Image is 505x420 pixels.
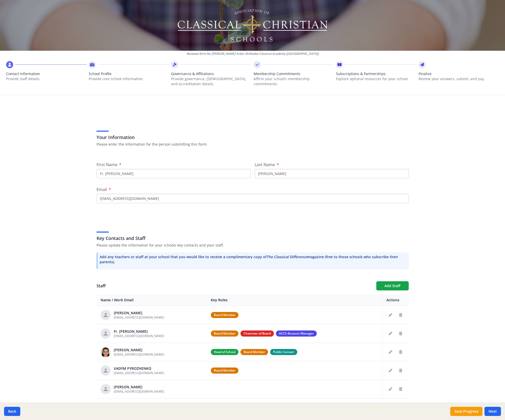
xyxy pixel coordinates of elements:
[89,71,169,76] span: School Profile
[114,389,164,394] span: [EMAIL_ADDRESS][DOMAIN_NAME]
[397,366,405,375] button: Delete staff
[419,76,499,81] p: Review your answers, submit, and pay.
[114,384,164,390] div: [PERSON_NAME]
[97,283,372,289] h1: Staff
[336,76,417,81] p: Explore optional resources for your school.
[397,329,405,338] button: Delete staff
[376,281,409,290] button: Add Staff
[6,71,87,76] span: Contact Information
[240,349,268,355] span: Board Member
[114,310,164,316] div: [PERSON_NAME]
[114,366,164,371] div: VADYM PYROZHENKO
[270,349,297,355] span: Public Contact
[386,311,395,319] button: Edit staff
[450,407,482,416] button: Save Progress
[100,254,407,265] p: Add any teachers or staff at your school that you would like to receive a complimentary copy of m...
[419,71,499,76] span: Finalize
[382,294,409,306] th: Actions
[397,348,405,356] button: Delete staff
[240,330,274,337] span: Chairman of Board
[254,71,334,76] span: Membership Commitments
[386,329,395,338] button: Edit staff
[171,76,252,86] p: Provide governance, [DEMOGRAPHIC_DATA], and accreditation details.
[97,142,409,147] p: Please enter the information for the person submitting this form.
[177,8,328,43] img: Logo
[171,71,252,76] span: Governance & Affiliations
[207,294,382,306] th: Key Roles
[6,76,87,81] p: Provide staff details.
[114,329,164,334] div: Fr. [PERSON_NAME]
[97,187,107,192] span: Email
[336,71,417,76] span: Subscriptions & Partnerships
[397,385,405,393] button: Delete staff
[386,348,395,356] button: Edit staff
[211,312,238,318] span: Board Member
[484,407,501,416] button: Next
[276,330,317,337] span: ACCS Account Manager
[254,76,334,86] p: Affirm your school’s membership commitments.
[211,367,238,374] span: Board Member
[114,347,164,353] div: [PERSON_NAME]
[89,76,169,81] p: Provide core school information.
[255,162,275,167] span: Last Name
[114,315,164,320] span: [EMAIL_ADDRESS][DOMAIN_NAME]
[114,334,164,338] span: [EMAIL_ADDRESS][DOMAIN_NAME]
[211,349,238,355] span: Head of School
[4,407,20,416] button: Back
[97,162,117,167] span: First Name
[386,385,395,393] button: Edit staff
[267,254,307,259] i: The Classical Difference
[114,371,164,375] span: [EMAIL_ADDRESS][DOMAIN_NAME]
[211,330,238,337] span: Board Member
[97,134,409,141] h3: Your Information
[97,243,409,248] p: Please update the information for your schools key contacts and your staff.
[397,311,405,319] button: Delete staff
[386,366,395,375] button: Edit staff
[114,352,164,357] span: [EMAIL_ADDRESS][DOMAIN_NAME]
[97,294,207,306] th: Name / Work Email
[97,235,409,242] h3: Key Contacts and Staff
